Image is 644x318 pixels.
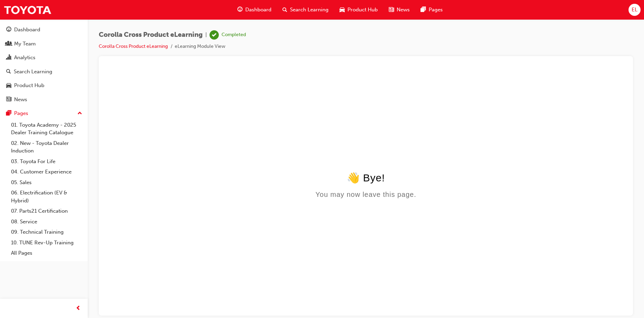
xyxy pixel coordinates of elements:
span: Corolla Cross Product eLearning [99,31,203,39]
span: Pages [429,6,443,14]
span: news-icon [6,97,11,103]
a: 06. Electrification (EV & Hybrid) [8,188,85,206]
div: News [14,96,27,104]
span: prev-icon [76,304,81,313]
div: Dashboard [14,26,40,34]
a: guage-iconDashboard [232,3,277,17]
span: chart-icon [6,55,11,61]
a: pages-iconPages [415,3,448,17]
div: Search Learning [14,68,52,76]
a: 02. New - Toyota Dealer Induction [8,138,85,156]
a: 01. Toyota Academy - 2025 Dealer Training Catalogue [8,120,85,138]
span: | [205,31,207,39]
a: search-iconSearch Learning [277,3,334,17]
a: news-iconNews [383,3,415,17]
a: 07. Parts21 Certification [8,206,85,216]
div: You may now leave this page. [3,122,520,130]
span: EL [632,6,637,14]
span: guage-icon [237,6,243,14]
li: eLearning Module View [175,43,225,51]
span: guage-icon [6,27,11,33]
a: All Pages [8,248,85,258]
a: 04. Customer Experience [8,167,85,177]
button: EL [629,4,641,16]
span: pages-icon [421,6,426,14]
span: search-icon [282,6,287,14]
button: DashboardMy TeamAnalyticsSearch LearningProduct HubNews [3,22,85,107]
span: search-icon [6,69,11,75]
span: News [397,6,410,14]
img: Trak [3,2,52,18]
span: car-icon [340,6,345,14]
a: 10. TUNE Rev-Up Training [8,237,85,248]
button: Pages [3,107,85,120]
a: My Team [3,38,85,50]
a: 03. Toyota For Life [8,156,85,167]
span: people-icon [6,41,11,47]
span: pages-icon [6,110,11,117]
a: Corolla Cross Product eLearning [99,43,168,49]
div: Completed [222,32,246,38]
span: learningRecordVerb_COMPLETE-icon [210,30,219,40]
span: Product Hub [347,6,378,14]
a: Analytics [3,51,85,64]
span: car-icon [6,83,11,89]
div: Analytics [14,54,35,62]
a: car-iconProduct Hub [334,3,383,17]
a: 09. Technical Training [8,227,85,237]
a: Dashboard [3,23,85,36]
span: news-icon [389,6,394,14]
div: My Team [14,40,36,48]
a: Product Hub [3,79,85,92]
a: 05. Sales [8,177,85,188]
span: up-icon [77,109,82,118]
span: Search Learning [290,6,329,14]
div: 👋 Bye! [3,103,520,115]
a: Search Learning [3,65,85,78]
a: News [3,93,85,106]
a: 08. Service [8,216,85,227]
span: Dashboard [245,6,271,14]
div: Product Hub [14,82,44,89]
div: Pages [14,109,28,117]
